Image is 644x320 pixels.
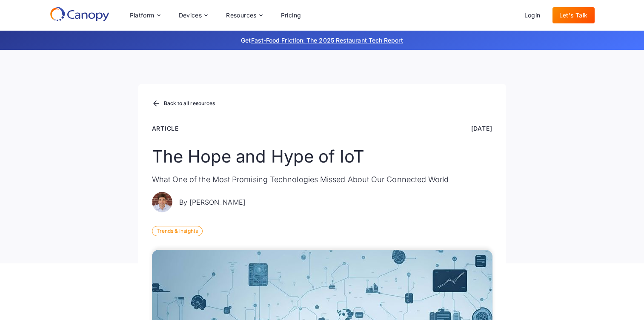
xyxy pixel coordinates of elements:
[164,101,215,106] div: Back to all resources
[152,174,492,185] p: What One of the Most Promising Technologies Missed About Our Connected World
[152,146,492,167] h1: The Hope and Hype of IoT
[130,12,155,18] div: Platform
[152,226,203,236] div: Trends & Insights
[274,7,308,23] a: Pricing
[518,7,547,23] a: Login
[251,37,403,44] a: Fast-Food Friction: The 2025 Restaurant Tech Report
[471,124,492,133] div: [DATE]
[123,7,167,24] div: Platform
[172,7,215,24] div: Devices
[179,197,246,207] p: By [PERSON_NAME]
[179,12,202,18] div: Devices
[152,98,215,109] a: Back to all resources
[152,124,179,133] div: Article
[552,7,595,23] a: Let's Talk
[226,12,257,18] div: Resources
[114,36,531,45] p: Get
[219,7,269,24] div: Resources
